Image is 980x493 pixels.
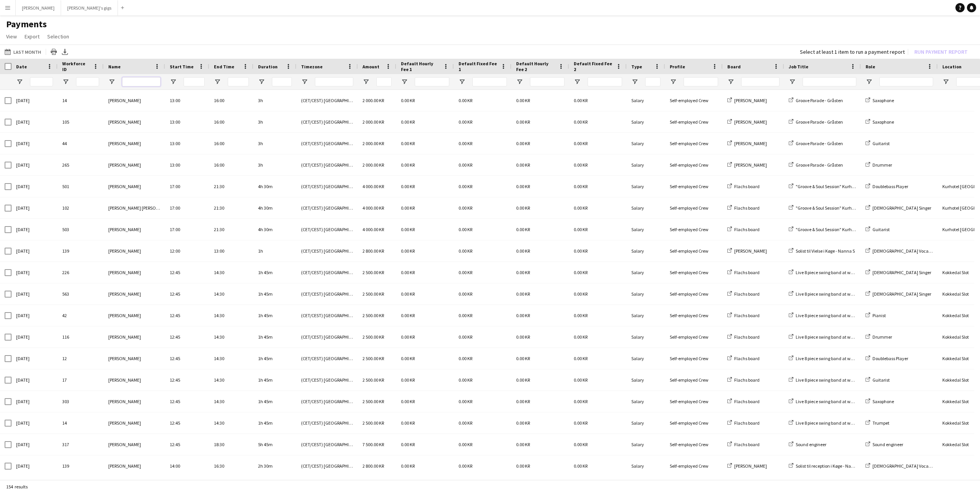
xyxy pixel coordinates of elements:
div: 1h 45m [253,305,296,326]
div: Salary [627,197,665,218]
button: Open Filter Menu [459,78,465,85]
div: 0.00 KR [569,154,627,175]
div: 501 [58,176,104,197]
div: 1h 45m [253,369,296,390]
div: 116 [58,326,104,347]
a: [DEMOGRAPHIC_DATA] Singer [866,291,931,297]
span: [DEMOGRAPHIC_DATA] Singer [872,270,931,275]
div: 14 [58,90,104,111]
div: Self-employed Crew [665,111,723,132]
span: Flachs board [734,291,760,297]
div: 0.00 KR [454,240,512,261]
span: Live 8 piece swing band at wedding reception [796,270,884,275]
div: 21:30 [209,219,253,240]
span: Flachs board [734,184,760,189]
div: 12:45 [165,326,209,347]
div: 0.00 KR [454,369,512,390]
div: [DATE] [12,369,58,390]
input: Job Title Filter Input [803,77,856,86]
div: 1h 45m [253,283,296,304]
button: Open Filter Menu [727,78,734,85]
input: Name Filter Input [122,77,161,86]
div: 21:30 [209,176,253,197]
a: Flachs board [727,356,760,361]
div: (CET/CEST) [GEOGRAPHIC_DATA] [296,90,358,111]
span: [PERSON_NAME] [734,162,767,168]
a: Selection [44,31,72,41]
button: [PERSON_NAME]'s gigs [61,0,118,15]
div: 0.00 KR [569,111,627,132]
div: 0.00 KR [512,90,569,111]
span: Live 8 piece swing band at wedding reception [796,356,884,361]
div: Self-employed Crew [665,283,723,304]
div: 12:45 [165,348,209,369]
span: View [6,33,17,40]
div: 0.00 KR [454,262,512,283]
div: 13:00 [165,133,209,154]
a: [PERSON_NAME] [727,98,767,103]
span: Doublebass Player [872,184,908,189]
span: [DEMOGRAPHIC_DATA] Singer [872,205,931,211]
a: [PERSON_NAME] [727,141,767,146]
div: 0.00 KR [512,283,569,304]
div: 0.00 KR [569,262,627,283]
div: (CET/CEST) [GEOGRAPHIC_DATA] [296,219,358,240]
div: Salary [627,326,665,347]
div: 4h 30m [253,219,296,240]
div: 1h [253,240,296,261]
span: Guitarist [872,141,890,146]
div: 12:45 [165,369,209,390]
button: Open Filter Menu [670,78,677,85]
div: Self-employed Crew [665,348,723,369]
a: [PERSON_NAME] [727,248,767,254]
div: 105 [58,111,104,132]
div: 14:30 [209,348,253,369]
div: 503 [58,219,104,240]
div: 563 [58,283,104,304]
button: Open Filter Menu [574,78,581,85]
div: 0.00 KR [569,348,627,369]
div: 0.00 KR [569,90,627,111]
div: 14:30 [209,326,253,347]
a: Live 8 piece swing band at wedding reception [789,270,884,275]
input: Default Hourly Fee 2 Filter Input [530,77,564,86]
button: Open Filter Menu [108,78,115,85]
a: Solist til Vielse i Køge - Nanna S [789,248,855,254]
div: 0.00 KR [396,176,454,197]
span: Solist til Vielse i Køge - Nanna S [796,248,855,254]
a: [DEMOGRAPHIC_DATA] Vocal + Piano [866,248,945,254]
span: Flachs board [734,356,760,361]
div: 12 [58,348,104,369]
a: Live 8 piece swing band at wedding reception [789,356,884,361]
span: [PERSON_NAME] [734,119,767,125]
div: 0.00 KR [454,283,512,304]
div: 0.00 KR [569,283,627,304]
div: Salary [627,305,665,326]
div: [DATE] [12,197,58,218]
a: Doublebass Player [866,184,908,189]
span: Live 8 piece swing band at wedding reception [796,334,884,340]
div: 13:00 [165,111,209,132]
button: Open Filter Menu [214,78,221,85]
div: 1h 45m [253,262,296,283]
div: 0.00 KR [454,90,512,111]
div: 0.00 KR [454,219,512,240]
div: 3h [253,154,296,175]
a: [PERSON_NAME] [727,119,767,125]
div: 14:30 [209,369,253,390]
div: 0.00 KR [396,240,454,261]
div: (CET/CEST) [GEOGRAPHIC_DATA] [296,348,358,369]
div: 13:00 [209,240,253,261]
div: Salary [627,176,665,197]
div: 17:00 [165,219,209,240]
div: 0.00 KR [512,262,569,283]
a: [DEMOGRAPHIC_DATA] Singer [866,205,931,211]
div: 0.00 KR [569,197,627,218]
div: 21:30 [209,197,253,218]
span: Flachs board [734,270,760,275]
div: 0.00 KR [512,154,569,175]
a: Export [22,31,43,41]
span: Saxophone [872,98,894,103]
div: 139 [58,240,104,261]
input: Date Filter Input [30,77,53,86]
